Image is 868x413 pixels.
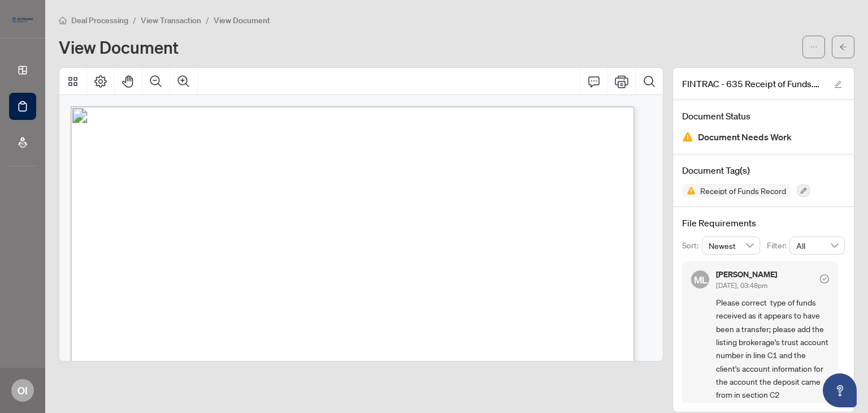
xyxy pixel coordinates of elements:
span: [DATE], 03:48pm [716,281,767,290]
p: Filter: [767,239,789,252]
h4: Document Status [682,109,845,123]
span: Newest [709,237,754,254]
span: Please correct type of funds received as it appears to have been a transfer; please add the listi... [716,296,829,402]
span: edit [834,80,842,88]
li: / [206,14,209,27]
span: FINTRAC - 635 Receipt of Funds.pdf [682,77,823,91]
span: ML [693,272,707,287]
span: View Transaction [141,15,201,25]
span: home [59,16,67,24]
span: All [796,237,838,254]
li: / [133,14,136,27]
span: check-circle [820,274,829,283]
img: Status Icon [682,184,696,197]
span: Receipt of Funds Record [696,187,791,195]
span: Deal Processing [71,15,128,25]
button: Open asap [823,373,857,407]
h4: Document Tag(s) [682,164,845,177]
span: OI [18,382,28,398]
span: Document Needs Work [698,130,792,145]
span: View Document [214,15,270,25]
img: logo [9,14,36,25]
span: arrow-left [839,43,847,51]
h1: View Document [59,38,179,56]
img: Document Status [682,131,693,143]
p: Sort: [682,239,702,252]
span: ellipsis [810,43,818,51]
h4: File Requirements [682,216,845,230]
h5: [PERSON_NAME] [716,270,777,278]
